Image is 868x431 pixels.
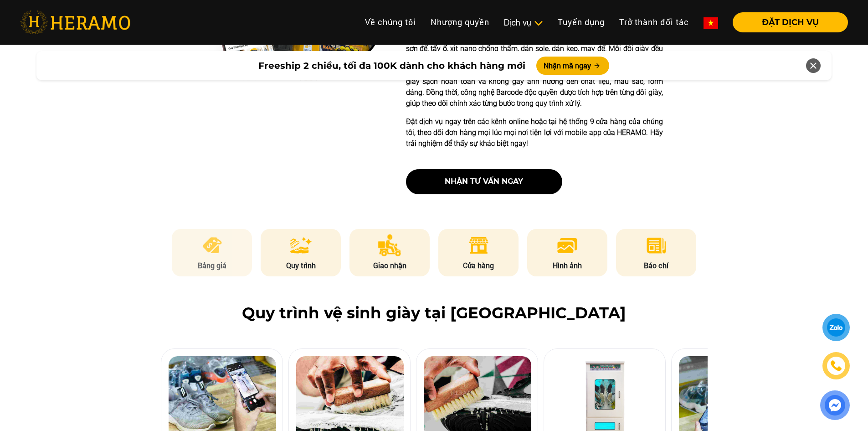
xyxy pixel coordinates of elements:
[406,169,562,194] button: nhận tư vấn ngay
[616,260,696,271] p: Báo chí
[527,260,607,271] p: Hình ảnh
[406,116,663,149] p: Đặt dịch vụ ngay trên các kênh online hoặc tại hệ thống 9 cửa hàng của chúng tôi, theo dõi đơn hà...
[725,18,848,26] a: ĐẶT DỊCH VỤ
[438,260,519,271] p: Cửa hàng
[172,260,252,271] p: Bảng giá
[423,12,497,32] a: Nhượng quyền
[20,10,130,34] img: heramo-logo.png
[556,234,578,256] img: image.png
[645,234,668,256] img: news.png
[20,304,848,322] h2: Quy trình vệ sinh giày tại [GEOGRAPHIC_DATA]
[536,57,609,75] button: Nhận mã ngay
[823,353,849,379] a: phone-icon
[261,260,341,271] p: Quy trình
[467,234,490,256] img: store.png
[612,12,696,32] a: Trở thành đối tác
[704,17,718,29] img: vn-flag.png
[201,234,223,256] img: pricing.png
[504,16,543,29] div: Dịch vụ
[830,359,842,372] img: phone-icon
[290,234,312,256] img: process.png
[358,12,423,32] a: Về chúng tôi
[733,12,848,32] button: ĐẶT DỊCH VỤ
[349,260,430,271] p: Giao nhận
[534,19,543,28] img: subToggleIcon
[550,12,612,32] a: Tuyển dụng
[378,234,401,256] img: delivery.png
[258,59,525,73] span: Freeship 2 chiều, tối đa 100K dành cho khách hàng mới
